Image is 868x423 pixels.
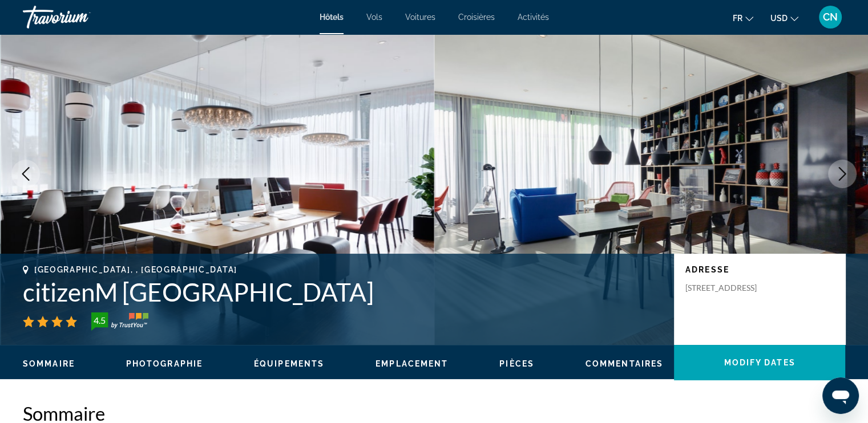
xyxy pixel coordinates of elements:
[126,359,203,368] span: Photographie
[320,13,344,22] a: Hôtels
[770,10,798,26] button: Change currency
[733,14,742,23] span: fr
[770,14,788,23] span: USD
[674,345,845,380] button: Modify Dates
[685,265,834,274] p: Adresse
[23,277,663,307] h1: citizenM [GEOGRAPHIC_DATA]
[254,359,324,368] span: Équipements
[823,11,838,23] span: CN
[586,359,663,369] button: Commentaires
[23,359,75,369] button: Sommaire
[518,13,549,22] a: Activités
[91,312,148,331] img: TrustYou guest rating badge
[822,377,859,414] iframe: Bouton de lancement de la fenêtre de messagerie
[733,10,753,26] button: Change language
[458,13,495,22] a: Croisières
[499,359,534,368] span: Pièces
[376,359,448,368] span: Emplacement
[34,265,237,274] span: [GEOGRAPHIC_DATA], , [GEOGRAPHIC_DATA]
[88,314,111,327] div: 4.5
[724,358,795,367] span: Modify Dates
[499,359,534,369] button: Pièces
[23,359,75,368] span: Sommaire
[366,13,382,22] a: Vols
[685,283,777,293] p: [STREET_ADDRESS]
[828,160,857,188] button: Next image
[405,13,435,22] a: Voitures
[254,359,324,369] button: Équipements
[126,359,203,369] button: Photographie
[376,359,448,369] button: Emplacement
[586,359,663,368] span: Commentaires
[815,5,845,29] button: User Menu
[23,2,137,32] a: Travorium
[11,160,40,188] button: Previous image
